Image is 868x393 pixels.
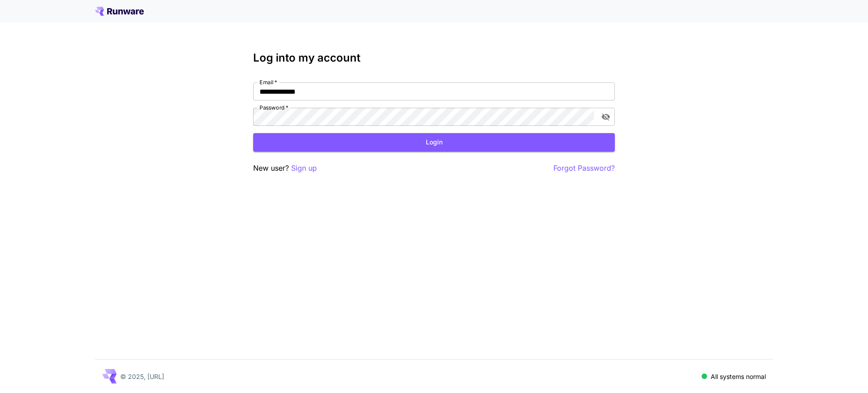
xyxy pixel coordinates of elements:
[259,78,277,86] label: Email
[253,133,615,152] button: Login
[291,163,317,174] button: Sign up
[598,109,614,125] button: toggle password visibility
[253,52,615,64] h3: Log into my account
[553,163,615,174] button: Forgot Password?
[253,163,317,174] p: New user?
[711,372,766,381] p: All systems normal
[120,372,164,381] p: © 2025, [URL]
[259,104,288,111] label: Password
